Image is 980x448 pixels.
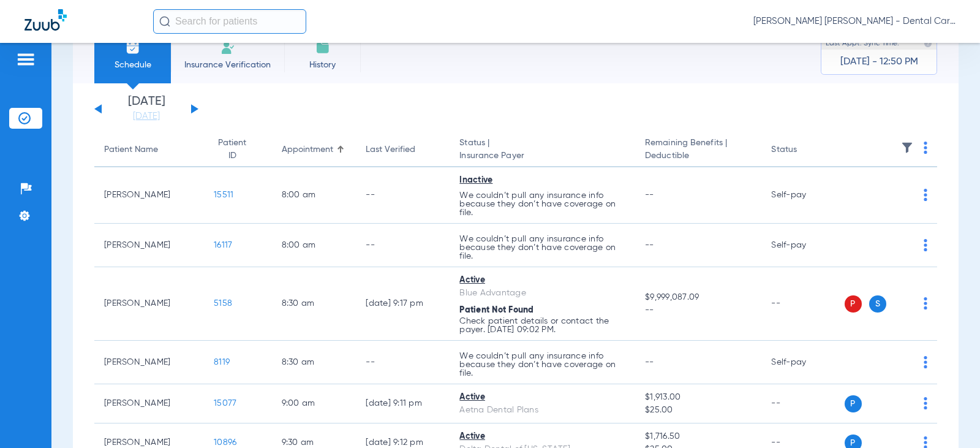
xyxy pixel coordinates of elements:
img: group-dot-blue.svg [924,356,927,368]
div: Appointment [282,143,333,156]
img: Manual Insurance Verification [221,40,235,55]
div: Patient ID [214,137,251,162]
td: Self-pay [761,167,844,224]
span: 16117 [214,241,232,249]
th: Remaining Benefits | [635,133,761,167]
span: History [293,59,352,71]
td: 8:30 AM [272,267,356,341]
span: Last Appt. Sync Time: [826,37,899,50]
div: Last Verified [366,143,415,156]
span: $9,999,087.09 [645,291,752,304]
td: -- [356,167,450,224]
span: [DATE] - 12:50 PM [840,56,918,68]
span: 15511 [214,191,233,199]
td: Self-pay [761,341,844,384]
span: Insurance Payer [459,150,625,162]
p: We couldn’t pull any insurance info because they don’t have coverage on file. [459,191,625,217]
li: [DATE] [110,96,183,123]
td: [PERSON_NAME] [94,267,204,341]
td: 8:00 AM [272,224,356,267]
span: [PERSON_NAME] [PERSON_NAME] - Dental Care of [PERSON_NAME] [753,15,956,28]
span: $1,716.50 [645,430,752,443]
img: Search Icon [159,16,170,27]
div: Inactive [459,174,625,187]
span: Patient Not Found [459,306,533,314]
td: [PERSON_NAME] [94,384,204,423]
span: 5158 [214,299,232,308]
span: P [845,395,862,412]
td: Self-pay [761,224,844,267]
img: Zuub Logo [24,9,67,31]
img: group-dot-blue.svg [924,397,927,409]
span: 8119 [214,358,230,366]
span: $25.00 [645,404,752,417]
span: 15077 [214,399,236,408]
th: Status [761,133,844,167]
div: Patient Name [104,143,194,156]
td: [PERSON_NAME] [94,341,204,384]
td: -- [761,384,844,423]
span: S [869,295,886,313]
span: -- [645,191,654,199]
td: -- [761,267,844,341]
div: Active [459,391,625,404]
span: Schedule [104,59,162,71]
img: hamburger-icon [16,52,36,67]
div: Patient Name [104,143,158,156]
td: [PERSON_NAME] [94,224,204,267]
div: Aetna Dental Plans [459,404,625,417]
span: Insurance Verification [180,59,275,71]
img: group-dot-blue.svg [924,142,927,154]
div: Last Verified [366,143,440,156]
span: P [845,295,862,313]
p: Check patient details or contact the payer. [DATE] 09:02 PM. [459,317,625,334]
input: Search for patients [153,9,306,34]
span: -- [645,241,654,249]
img: History [315,40,330,55]
td: 8:00 AM [272,167,356,224]
div: Patient ID [214,137,262,162]
td: 8:30 AM [272,341,356,384]
div: Appointment [282,143,347,156]
td: [PERSON_NAME] [94,167,204,224]
div: Active [459,274,625,287]
td: 9:00 AM [272,384,356,423]
td: -- [356,224,450,267]
span: $1,913.00 [645,391,752,404]
span: -- [645,358,654,366]
img: filter.svg [901,142,913,154]
p: We couldn’t pull any insurance info because they don’t have coverage on file. [459,235,625,260]
span: Deductible [645,150,752,162]
div: Active [459,430,625,443]
th: Status | [450,133,635,167]
a: [DATE] [110,110,183,123]
img: Schedule [126,40,140,55]
span: 10896 [214,438,236,447]
td: -- [356,341,450,384]
img: group-dot-blue.svg [924,189,927,201]
img: group-dot-blue.svg [924,239,927,251]
img: group-dot-blue.svg [924,297,927,309]
img: last sync help info [924,39,932,48]
p: We couldn’t pull any insurance info because they don’t have coverage on file. [459,352,625,378]
td: [DATE] 9:17 PM [356,267,450,341]
td: [DATE] 9:11 PM [356,384,450,423]
span: -- [645,304,752,317]
div: Blue Advantage [459,287,625,300]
